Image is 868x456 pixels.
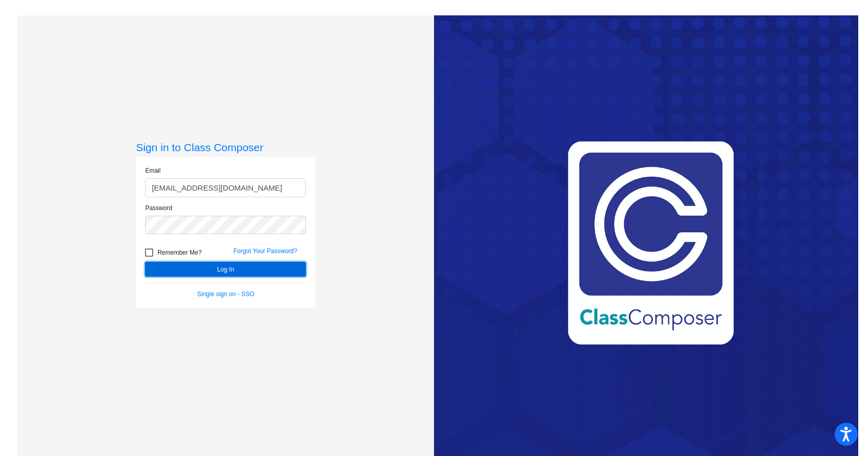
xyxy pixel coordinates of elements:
span: Remember Me? [157,246,201,259]
h3: Sign in to Class Composer [136,141,315,154]
a: Forgot Your Password? [233,247,297,255]
label: Password [145,203,172,213]
a: Single sign on - SSO [197,291,254,298]
button: Log In [145,262,306,277]
label: Email [145,166,160,175]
